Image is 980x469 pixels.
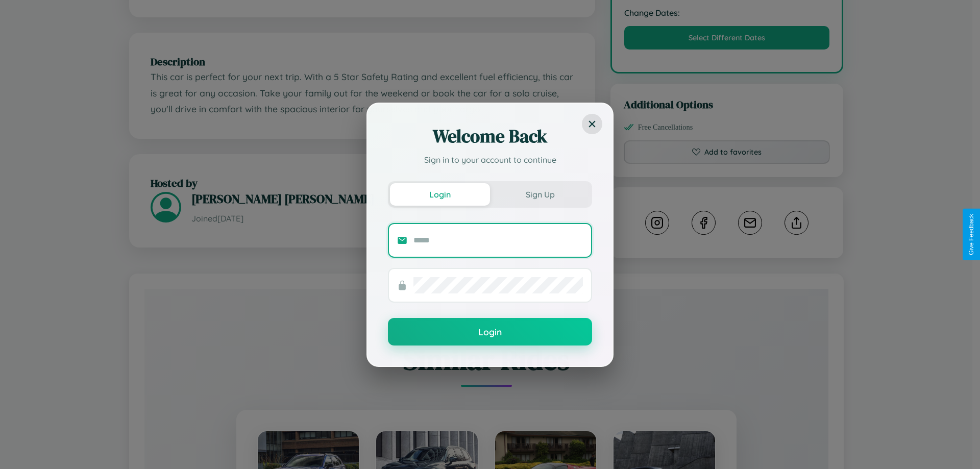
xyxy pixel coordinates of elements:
p: Sign in to your account to continue [388,154,592,166]
div: Give Feedback [968,214,975,255]
button: Login [390,183,490,206]
h2: Welcome Back [388,124,592,149]
button: Sign Up [490,183,590,206]
button: Login [388,318,592,345]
